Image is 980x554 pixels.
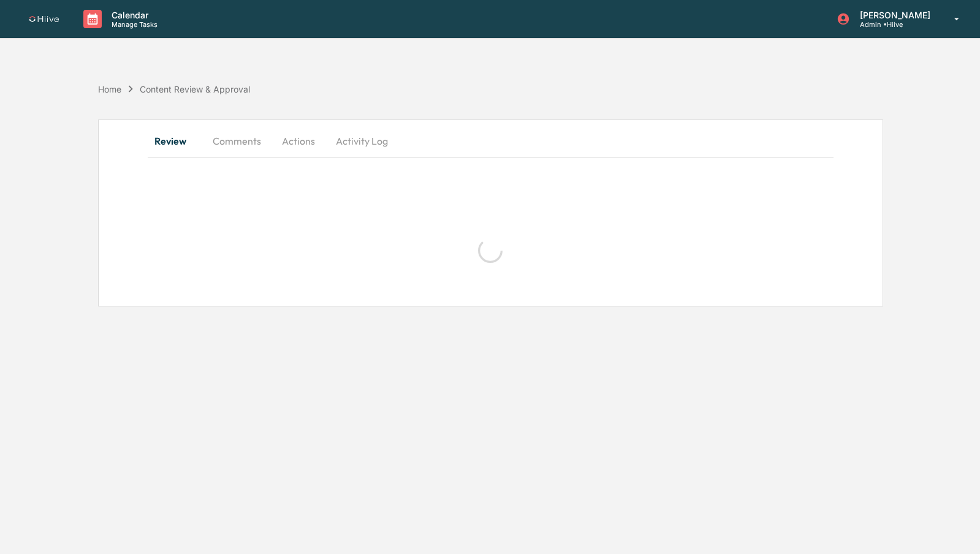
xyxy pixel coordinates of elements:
div: Content Review & Approval [140,84,250,94]
p: Manage Tasks [102,20,164,29]
button: Actions [271,126,326,156]
button: Activity Log [326,126,398,156]
div: Home [98,84,121,94]
button: Review [148,126,203,156]
p: Calendar [102,10,164,20]
p: [PERSON_NAME] [850,10,936,20]
button: Comments [203,126,271,156]
img: logo [29,16,59,23]
div: secondary tabs example [148,126,834,156]
p: Admin • Hiive [850,20,936,29]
